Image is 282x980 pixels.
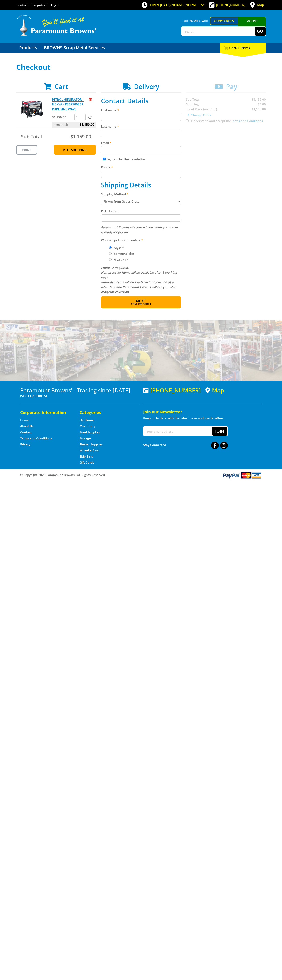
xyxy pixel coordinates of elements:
[101,181,181,189] h2: Shipping Details
[136,298,146,304] span: Next
[20,418,29,422] a: Go to the Home page
[20,393,139,398] p: [STREET_ADDRESS]
[80,454,93,459] a: Go to the Skip Bins page
[89,97,92,101] a: Remove from cart
[101,114,181,121] input: Please enter your first name.
[101,266,177,294] em: Photo ID Required. Non-preorder items will be available after 5 working days Pre-order items will...
[20,387,139,393] h3: Paramount Browns' - Trading since [DATE]
[80,442,103,446] a: Go to the Timber Supplies page
[80,122,94,128] span: $1,159.00
[16,145,37,155] a: Print
[16,63,266,71] h1: Checkout
[101,171,181,178] input: Please enter your telephone number.
[20,442,30,446] a: Go to the Privacy page
[51,3,60,7] a: Log in
[143,409,262,415] h5: Join our Newsletter
[33,3,45,7] a: Go to the registration page
[101,214,181,222] input: Please select a pick up date.
[205,387,224,394] a: View a map of Gepps Cross location
[101,238,181,242] label: Who will pick up the order?
[101,140,181,145] label: Email
[80,430,100,434] a: Go to the Steel Supplies page
[170,3,196,7] span: 8:00am - 5:00pm
[101,165,181,170] label: Phone
[101,146,181,153] input: Please enter your email address.
[107,157,145,161] label: Sign up for the newsletter
[220,43,266,53] div: Cart
[52,115,74,120] p: $1,159.00
[16,43,40,53] a: Go to the Products page
[255,27,266,36] button: Go
[101,198,181,205] select: Please select a shipping method.
[236,45,250,50] span: (1 item)
[16,14,97,36] img: Paramount Browns'
[112,256,129,263] label: A Courier
[101,108,181,113] label: First name
[212,427,227,436] button: Join
[80,424,95,428] a: Go to the Machinery page
[101,209,181,213] label: Pick Up Date
[109,246,112,249] input: Please select who will pick up the order.
[112,244,125,251] label: Myself
[150,3,196,7] span: OPEN [DATE]
[54,145,96,155] a: Keep Shopping
[16,3,28,7] a: Go to the Contact page
[70,133,91,140] span: $1,159.00
[101,192,181,197] label: Shipping Method
[20,436,52,440] a: Go to the Terms and Conditions page
[21,133,42,140] span: Sub Total
[41,43,108,53] a: Go to the BROWNS Scrap Metal Services page
[210,17,238,25] a: Gepps Cross
[20,424,33,428] a: Go to the About Us page
[143,416,262,421] p: Keep up to date with the latest news and special offers.
[20,97,44,121] img: PETROL GENERATOR - 8.5KVA - PEG7700EBP PURE SINE WAVE
[80,436,91,440] a: Go to the Storage page
[143,440,228,450] div: Stay Connected
[80,418,94,422] a: Go to the Hardware page
[101,124,181,129] label: Last name
[112,250,135,257] label: Someone Else
[80,410,131,415] h5: Categories
[20,410,72,415] h5: Corporate Information
[101,130,181,137] input: Please enter your last name.
[101,97,181,105] h2: Contact Details
[182,27,255,36] input: Search
[101,225,178,234] em: Paramount Browns will contact you when your order is ready for pickup
[55,82,68,91] span: Cart
[52,97,84,111] a: PETROL GENERATOR - 8.5KVA - PEG7700EBP PURE SINE WAVE
[110,303,172,305] span: Confirm order
[222,471,262,479] img: PayPal, Mastercard, Visa accepted
[101,296,181,308] button: Next Confirm order
[20,430,32,434] a: Go to the Contact page
[143,387,201,393] div: [PHONE_NUMBER]
[16,471,266,479] div: ® Copyright 2025 Paramount Browns'. All Rights Reserved.
[80,448,99,452] a: Go to the Wheelie Bins page
[109,258,112,261] input: Please select who will pick up the order.
[238,17,266,32] a: Mount [PERSON_NAME]
[134,82,159,91] span: Delivery
[144,427,212,436] input: Your email address
[109,252,112,255] input: Please select who will pick up the order.
[52,122,96,128] p: Item total:
[80,460,94,465] a: Go to the Gift Cards page
[181,17,210,24] span: Set your store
